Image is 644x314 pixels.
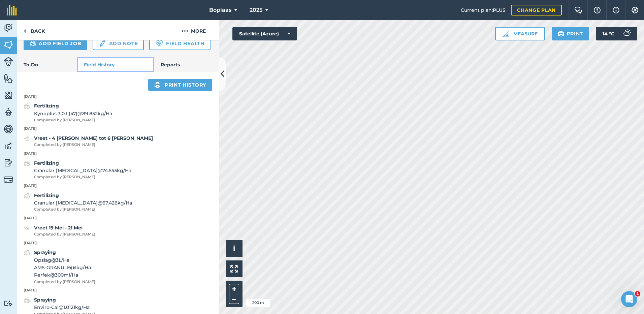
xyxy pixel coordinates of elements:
[596,27,637,40] button: 14 °C
[4,124,13,134] img: svg+xml;base64,PD94bWwgdmVyc2lvbj0iMS4wIiBlbmNvZGluZz0idXRmLTgiPz4KPCEtLSBHZW5lcmF0b3I6IEFkb2JlIE...
[4,175,13,184] img: svg+xml;base64,PD94bWwgdmVyc2lvbj0iMS4wIiBlbmNvZGluZz0idXRmLTgiPz4KPCEtLSBHZW5lcmF0b3I6IEFkb2JlIE...
[511,5,562,15] a: Change plan
[24,102,30,110] img: svg+xml;base64,PD94bWwgdmVyc2lvbj0iMS4wIiBlbmNvZGluZz0idXRmLTgiPz4KPCEtLSBHZW5lcmF0b3I6IEFkb2JlIE...
[34,110,112,117] span: Kynoplus 3.0.1 (47) @ 89.852 kg / Ha
[461,6,506,14] span: Current plan : PLUS
[17,57,77,72] a: To-Do
[30,39,36,48] img: svg+xml;base64,PD94bWwgdmVyc2lvbj0iMS4wIiBlbmNvZGluZz0idXRmLTgiPz4KPCEtLSBHZW5lcmF0b3I6IEFkb2JlIE...
[149,37,210,50] a: Field Health
[635,291,640,296] span: 1
[34,279,95,285] span: Completed by [PERSON_NAME]
[34,103,59,109] strong: Fertilizing
[4,40,13,50] img: svg+xml;base64,PHN2ZyB4bWxucz0iaHR0cDovL3d3dy53My5vcmcvMjAwMC9zdmciIHdpZHRoPSI1NiIgaGVpZ2h0PSI2MC...
[17,151,219,157] p: [DATE]
[24,27,27,35] img: svg+xml;base64,PHN2ZyB4bWxucz0iaHR0cDovL3d3dy53My5vcmcvMjAwMC9zdmciIHdpZHRoPSI5IiBoZWlnaHQ9IjI0Ii...
[229,284,239,294] button: +
[34,264,95,271] span: AMS-GRANULE @ 1 kg / Ha
[148,79,212,91] a: Print history
[620,27,633,40] img: svg+xml;base64,PD94bWwgdmVyc2lvbj0iMS4wIiBlbmNvZGluZz0idXRmLTgiPz4KPCEtLSBHZW5lcmF0b3I6IEFkb2JlIE...
[34,167,131,174] span: Granular [MEDICAL_DATA] @ 74.553 kg / Ha
[4,141,13,151] img: svg+xml;base64,PD94bWwgdmVyc2lvbj0iMS4wIiBlbmNvZGluZz0idXRmLTgiPz4KPCEtLSBHZW5lcmF0b3I6IEFkb2JlIE...
[34,225,83,231] strong: Vreet 19 Mei - 21 Mei
[17,240,219,246] p: [DATE]
[34,249,56,255] strong: Spraying
[34,192,59,198] strong: Fertilizing
[24,102,112,123] a: FertilizingKynoplus 3.0.1 (47)@89.852kg/HaCompleted by [PERSON_NAME]
[4,300,13,307] img: svg+xml;base64,PD94bWwgdmVyc2lvbj0iMS4wIiBlbmNvZGluZz0idXRmLTgiPz4KPCEtLSBHZW5lcmF0b3I6IEFkb2JlIE...
[17,183,219,189] p: [DATE]
[558,30,564,38] img: svg+xml;base64,PHN2ZyB4bWxucz0iaHR0cDovL3d3dy53My5vcmcvMjAwMC9zdmciIHdpZHRoPSIxOSIgaGVpZ2h0PSIyNC...
[17,20,52,40] a: Back
[34,297,56,303] strong: Spraying
[4,23,13,33] img: svg+xml;base64,PD94bWwgdmVyc2lvbj0iMS4wIiBlbmNvZGluZz0idXRmLTgiPz4KPCEtLSBHZW5lcmF0b3I6IEFkb2JlIE...
[230,265,238,273] img: Four arrows, one pointing top left, one top right, one bottom right and the last bottom left
[34,207,132,213] span: Completed by [PERSON_NAME]
[503,30,509,37] img: Ruler icon
[24,249,95,285] a: SprayingOpslag@3L/HaAMS-GRANULE@1kg/HaPerfek@300ml/HaCompleted by [PERSON_NAME]
[4,57,13,66] img: svg+xml;base64,PD94bWwgdmVyc2lvbj0iMS4wIiBlbmNvZGluZz0idXRmLTgiPz4KPCEtLSBHZW5lcmF0b3I6IEFkb2JlIE...
[603,27,614,40] span: 14 ° C
[593,7,601,13] img: A question mark icon
[552,27,589,40] button: Print
[34,135,153,141] strong: Vreet - 4 [PERSON_NAME] tot 6 [PERSON_NAME]
[24,159,131,180] a: FertilizingGranular [MEDICAL_DATA]@74.553kg/HaCompleted by [PERSON_NAME]
[209,6,231,14] span: Boplaas
[621,291,637,307] iframe: Intercom live chat
[154,81,161,89] img: svg+xml;base64,PHN2ZyB4bWxucz0iaHR0cDovL3d3dy53My5vcmcvMjAwMC9zdmciIHdpZHRoPSIxOSIgaGVpZ2h0PSIyNC...
[34,117,112,123] span: Completed by [PERSON_NAME]
[4,107,13,117] img: svg+xml;base64,PD94bWwgdmVyc2lvbj0iMS4wIiBlbmNvZGluZz0idXRmLTgiPz4KPCEtLSBHZW5lcmF0b3I6IEFkb2JlIE...
[168,20,219,40] button: More
[495,27,545,40] button: Measure
[250,6,262,14] span: 2025
[4,90,13,100] img: svg+xml;base64,PHN2ZyB4bWxucz0iaHR0cDovL3d3dy53My5vcmcvMjAwMC9zdmciIHdpZHRoPSI1NiIgaGVpZ2h0PSI2MC...
[34,231,95,238] span: Completed by [PERSON_NAME]
[24,134,153,148] a: Vreet - 4 [PERSON_NAME] tot 6 [PERSON_NAME]Completed by [PERSON_NAME]
[631,7,639,13] img: A cog icon
[4,73,13,84] img: svg+xml;base64,PHN2ZyB4bWxucz0iaHR0cDovL3d3dy53My5vcmcvMjAwMC9zdmciIHdpZHRoPSI1NiIgaGVpZ2h0PSI2MC...
[34,304,95,311] span: Enviro-Cal @ 1.0121 kg / Ha
[613,6,619,14] img: svg+xml;base64,PHN2ZyB4bWxucz0iaHR0cDovL3d3dy53My5vcmcvMjAwMC9zdmciIHdpZHRoPSIxNyIgaGVpZ2h0PSIxNy...
[24,224,30,232] img: svg+xml;base64,PD94bWwgdmVyc2lvbj0iMS4wIiBlbmNvZGluZz0idXRmLTgiPz4KPCEtLSBHZW5lcmF0b3I6IEFkb2JlIE...
[24,192,132,213] a: FertilizingGranular [MEDICAL_DATA]@67.426kg/HaCompleted by [PERSON_NAME]
[34,256,95,264] span: Opslag @ 3 L / Ha
[34,142,153,148] span: Completed by [PERSON_NAME]
[34,199,132,207] span: Granular [MEDICAL_DATA] @ 67.426 kg / Ha
[182,27,188,35] img: svg+xml;base64,PHN2ZyB4bWxucz0iaHR0cDovL3d3dy53My5vcmcvMjAwMC9zdmciIHdpZHRoPSIyMCIgaGVpZ2h0PSIyNC...
[233,244,235,253] span: i
[93,37,144,50] a: Add note
[24,296,30,304] img: svg+xml;base64,PD94bWwgdmVyc2lvbj0iMS4wIiBlbmNvZGluZz0idXRmLTgiPz4KPCEtLSBHZW5lcmF0b3I6IEFkb2JlIE...
[24,134,30,143] img: svg+xml;base64,PD94bWwgdmVyc2lvbj0iMS4wIiBlbmNvZGluZz0idXRmLTgiPz4KPCEtLSBHZW5lcmF0b3I6IEFkb2JlIE...
[34,160,59,166] strong: Fertilizing
[24,249,30,257] img: svg+xml;base64,PD94bWwgdmVyc2lvbj0iMS4wIiBlbmNvZGluZz0idXRmLTgiPz4KPCEtLSBHZW5lcmF0b3I6IEFkb2JlIE...
[232,27,297,40] button: Satellite (Azure)
[7,5,17,15] img: fieldmargin Logo
[17,287,219,293] p: [DATE]
[34,174,131,180] span: Completed by [PERSON_NAME]
[17,94,219,100] p: [DATE]
[99,39,106,48] img: svg+xml;base64,PD94bWwgdmVyc2lvbj0iMS4wIiBlbmNvZGluZz0idXRmLTgiPz4KPCEtLSBHZW5lcmF0b3I6IEFkb2JlIE...
[24,37,87,50] a: Add field job
[77,57,154,72] a: Field History
[24,224,95,238] a: Vreet 19 Mei - 21 MeiCompleted by [PERSON_NAME]
[4,158,13,168] img: svg+xml;base64,PD94bWwgdmVyc2lvbj0iMS4wIiBlbmNvZGluZz0idXRmLTgiPz4KPCEtLSBHZW5lcmF0b3I6IEFkb2JlIE...
[154,57,219,72] a: Reports
[574,7,582,13] img: Two speech bubbles overlapping with the left bubble in the forefront
[17,126,219,132] p: [DATE]
[229,294,239,304] button: –
[34,271,95,279] span: Perfek @ 300 ml / Ha
[226,240,243,257] button: i
[24,192,30,200] img: svg+xml;base64,PD94bWwgdmVyc2lvbj0iMS4wIiBlbmNvZGluZz0idXRmLTgiPz4KPCEtLSBHZW5lcmF0b3I6IEFkb2JlIE...
[24,159,30,167] img: svg+xml;base64,PD94bWwgdmVyc2lvbj0iMS4wIiBlbmNvZGluZz0idXRmLTgiPz4KPCEtLSBHZW5lcmF0b3I6IEFkb2JlIE...
[17,215,219,221] p: [DATE]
